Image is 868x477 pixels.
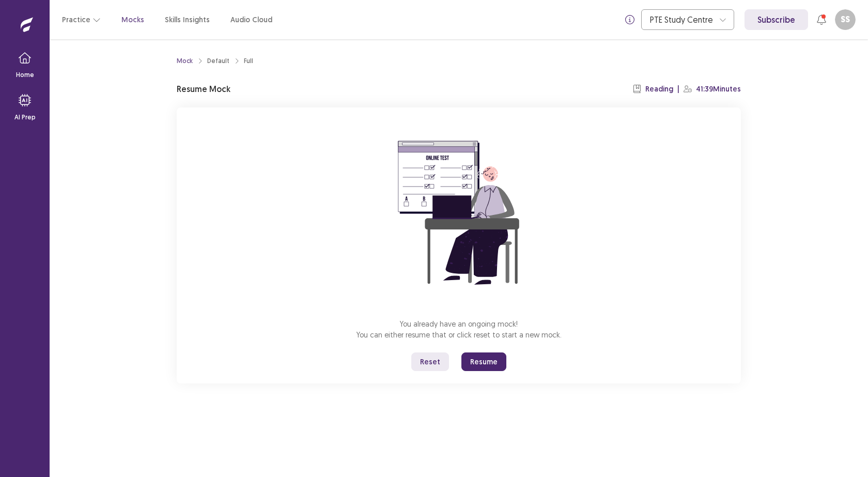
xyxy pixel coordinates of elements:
a: Skills Insights [165,14,210,25]
button: Practice [62,10,101,29]
button: SS [835,9,856,30]
p: | [677,84,679,95]
button: Reset [411,352,449,371]
a: Mock [177,56,193,66]
button: info [621,10,639,29]
p: 41:39 Minutes [696,84,741,95]
a: Mocks [121,14,144,25]
p: You already have an ongoing mock! You can either resume that or click reset to start a new mock. [357,318,562,340]
nav: breadcrumb [177,56,253,66]
div: PTE Study Centre [650,10,714,29]
p: Home [16,70,34,80]
a: Subscribe [745,9,808,30]
p: Reading [645,84,673,95]
p: Resume Mock [177,83,230,95]
a: Audio Cloud [230,14,272,25]
img: attend-mock [366,120,552,306]
button: Resume [461,352,506,371]
div: Full [244,56,253,66]
div: Default [207,56,229,66]
p: AI Prep [14,113,36,122]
